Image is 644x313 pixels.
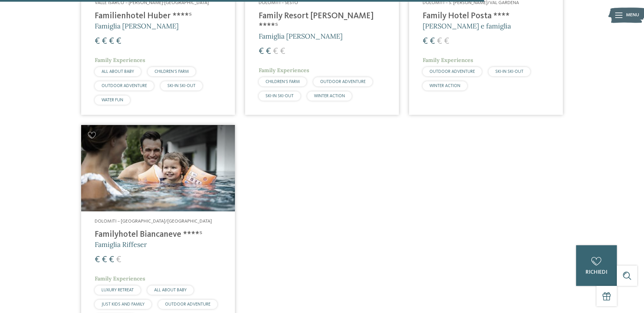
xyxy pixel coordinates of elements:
[95,0,209,5] span: Valle Isarco – [PERSON_NAME]-[GEOGRAPHIC_DATA]
[423,11,549,21] h4: Family Hotel Posta ****
[266,47,271,56] span: €
[167,84,196,88] span: SKI-IN SKI-OUT
[265,94,294,98] span: SKI-IN SKI-OUT
[95,255,100,264] span: €
[95,37,100,46] span: €
[102,255,107,264] span: €
[429,69,475,74] span: OUTDOOR ADVENTURE
[95,275,145,282] span: Family Experiences
[423,37,428,46] span: €
[95,240,147,249] span: Famiglia Riffeser
[109,255,114,264] span: €
[102,84,147,88] span: OUTDOOR ADVENTURE
[102,37,107,46] span: €
[95,11,221,21] h4: Familienhotel Huber ****ˢ
[95,22,179,30] span: Famiglia [PERSON_NAME]
[95,219,212,224] span: Dolomiti – [GEOGRAPHIC_DATA]/[GEOGRAPHIC_DATA]
[259,32,343,40] span: Famiglia [PERSON_NAME]
[430,37,435,46] span: €
[495,69,523,74] span: SKI-IN SKI-OUT
[576,245,617,286] a: richiedi
[109,37,114,46] span: €
[586,270,607,275] span: richiedi
[259,11,385,32] h4: Family Resort [PERSON_NAME] ****ˢ
[102,69,134,74] span: ALL ABOUT BABY
[320,80,366,84] span: OUTDOOR ADVENTURE
[444,37,449,46] span: €
[280,47,285,56] span: €
[314,94,345,98] span: WINTER ACTION
[259,67,309,74] span: Family Experiences
[116,37,121,46] span: €
[265,80,300,84] span: CHILDREN’S FARM
[423,0,519,5] span: Dolomiti – S. [PERSON_NAME]/Val Gardena
[154,288,187,292] span: ALL ABOUT BABY
[102,288,134,292] span: LUXURY RETREAT
[259,0,298,5] span: Dolomiti – Sesto
[81,125,235,211] img: Cercate un hotel per famiglie? Qui troverete solo i migliori!
[259,47,264,56] span: €
[116,255,121,264] span: €
[102,302,145,307] span: JUST KIDS AND FAMILY
[437,37,442,46] span: €
[423,22,511,30] span: [PERSON_NAME] e famiglia
[102,98,123,102] span: WATER FUN
[154,69,189,74] span: CHILDREN’S FARM
[165,302,210,307] span: OUTDOOR ADVENTURE
[429,84,460,88] span: WINTER ACTION
[423,57,473,63] span: Family Experiences
[95,57,145,63] span: Family Experiences
[273,47,278,56] span: €
[95,230,221,240] h4: Familyhotel Biancaneve ****ˢ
